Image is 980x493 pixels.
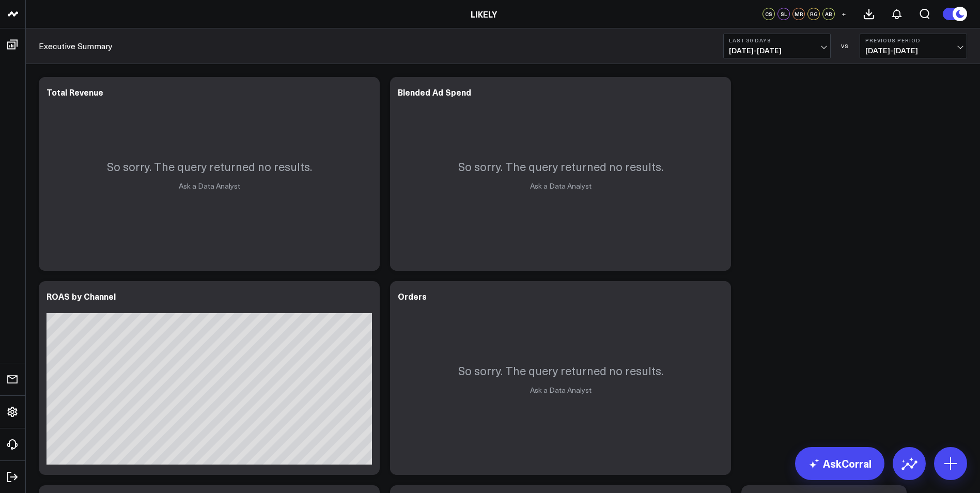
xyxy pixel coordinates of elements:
[179,181,240,191] a: Ask a Data Analyst
[458,363,663,378] p: So sorry. The query returned no results.
[530,385,592,395] a: Ask a Data Analyst
[842,10,846,18] span: +
[795,447,884,480] a: AskCorral
[836,43,854,49] div: VS
[792,8,805,20] div: MR
[46,86,103,98] div: Total Revenue
[398,290,427,302] div: Orders
[822,8,835,20] div: AB
[865,37,961,43] b: Previous Period
[807,8,820,20] div: RG
[777,8,790,20] div: SL
[107,159,312,174] p: So sorry. The query returned no results.
[46,290,116,302] div: ROAS by Channel
[860,34,967,58] button: Previous Period[DATE]-[DATE]
[458,159,663,174] p: So sorry. The query returned no results.
[39,40,113,52] a: Executive Summary
[837,8,850,20] button: +
[723,34,831,58] button: Last 30 Days[DATE]-[DATE]
[865,47,961,55] span: [DATE] - [DATE]
[398,86,471,98] div: Blended Ad Spend
[729,37,825,43] b: Last 30 Days
[530,181,592,191] a: Ask a Data Analyst
[729,47,825,55] span: [DATE] - [DATE]
[471,8,497,20] a: LIKELY
[763,8,775,20] div: CS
